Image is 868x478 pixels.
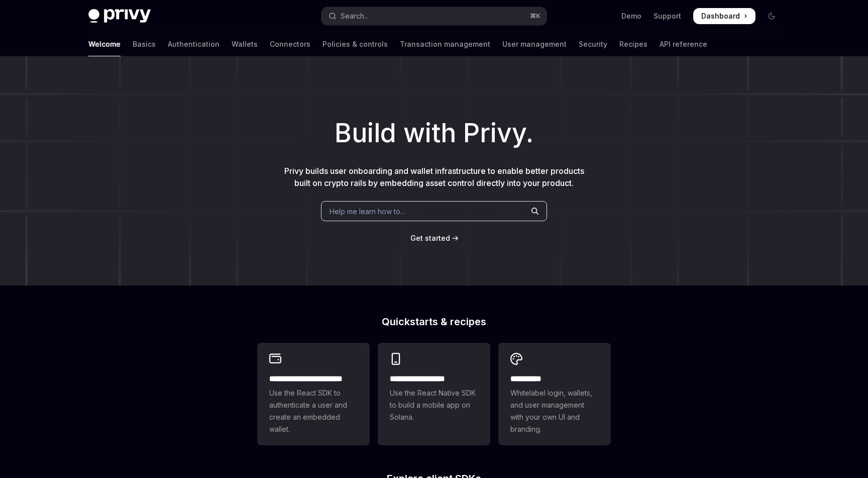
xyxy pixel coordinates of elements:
[579,32,607,56] a: Security
[270,32,310,56] a: Connectors
[693,8,755,24] a: Dashboard
[88,9,151,23] img: dark logo
[322,32,388,56] a: Policies & controls
[410,234,450,242] span: Get started
[330,206,406,217] span: Help me learn how to…
[168,32,220,56] a: Authentication
[400,32,490,56] a: Transaction management
[510,387,599,435] span: Whitelabel login, wallets, and user management with your own UI and branding.
[269,387,358,435] span: Use the React SDK to authenticate a user and create an embedded wallet.
[502,32,567,56] a: User management
[764,8,780,24] button: Toggle dark mode
[701,11,740,21] span: Dashboard
[498,343,611,445] a: **** *****Whitelabel login, wallets, and user management with your own UI and branding.
[133,32,156,56] a: Basics
[232,32,258,56] a: Wallets
[390,387,478,423] span: Use the React Native SDK to build a mobile app on Solana.
[660,32,707,56] a: API reference
[321,7,547,25] button: Open search
[410,233,450,243] a: Get started
[378,343,490,445] a: **** **** **** ***Use the React Native SDK to build a mobile app on Solana.
[257,317,611,327] h2: Quickstarts & recipes
[530,12,540,20] span: ⌘ K
[619,32,647,56] a: Recipes
[284,166,584,188] span: Privy builds user onboarding and wallet infrastructure to enable better products built on crypto ...
[16,114,852,153] h1: Build with Privy.
[621,11,641,21] a: Demo
[654,11,681,21] a: Support
[341,10,369,22] div: Search...
[88,32,121,56] a: Welcome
